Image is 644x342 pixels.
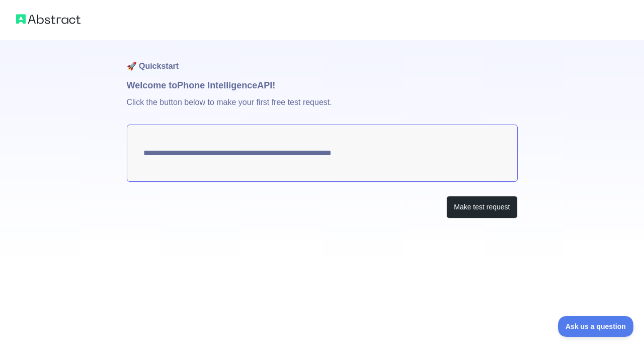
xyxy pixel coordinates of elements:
iframe: Toggle Customer Support [558,316,634,337]
h1: 🚀 Quickstart [127,40,518,78]
h1: Welcome to Phone Intelligence API! [127,78,518,92]
p: Click the button below to make your first free test request. [127,92,518,125]
img: Abstract logo [16,12,80,26]
button: Make test request [446,196,517,218]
